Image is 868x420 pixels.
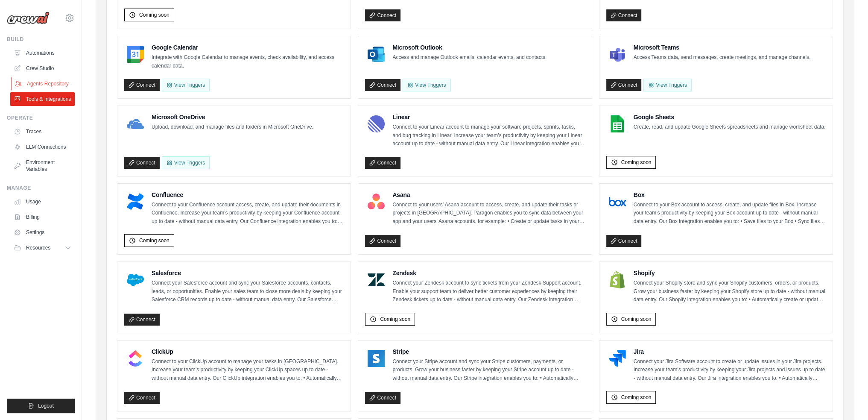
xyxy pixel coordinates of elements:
p: Connect your Shopify store and sync your Shopify customers, orders, or products. Grow your busine... [634,279,826,304]
a: Connect [365,157,400,169]
h4: ClickUp [152,347,344,356]
span: Coming soon [139,237,170,244]
p: Access Teams data, send messages, create meetings, and manage channels. [634,53,811,62]
a: Connect [365,9,400,21]
div: Build [7,36,75,43]
span: Logout [38,402,54,409]
a: Connect [365,235,400,247]
: View Triggers [403,79,450,91]
h4: Google Calendar [152,43,344,52]
img: Microsoft Outlook Logo [368,46,385,63]
img: Stripe Logo [368,350,385,367]
img: Salesforce Logo [127,271,144,288]
a: Billing [10,210,75,224]
a: Agents Repository [11,77,76,91]
h4: Zendesk [392,269,585,277]
img: Asana Logo [368,193,385,210]
a: Environment Variables [10,156,75,176]
p: Connect to your Confluence account access, create, and update their documents in Confluence. Incr... [152,201,344,226]
h4: Stripe [392,347,585,356]
h4: Shopify [634,269,826,277]
a: Settings [10,226,75,239]
a: Connect [365,392,400,404]
a: Connect [124,392,160,404]
span: Coming soon [139,12,170,18]
div: Operate [7,115,75,121]
button: View Triggers [162,79,210,91]
p: Connect to your ClickUp account to manage your tasks in [GEOGRAPHIC_DATA]. Increase your team’s p... [152,358,344,383]
img: Box Logo [609,193,626,210]
p: Connect your Salesforce account and sync your Salesforce accounts, contacts, leads, or opportunit... [152,279,344,304]
span: Coming soon [621,394,652,401]
p: Access and manage Outlook emails, calendar events, and contacts. [392,53,547,62]
h4: Jira [634,347,826,356]
h4: Linear [392,113,585,121]
span: Coming soon [621,316,652,323]
h4: Salesforce [152,269,344,277]
img: Confluence Logo [127,193,144,210]
: View Triggers [162,156,210,169]
a: Connect [124,79,160,91]
p: Connect your Stripe account and sync your Stripe customers, payments, or products. Grow your busi... [392,358,585,383]
button: Resources [10,241,75,255]
h4: Microsoft OneDrive [152,113,313,121]
img: Linear Logo [368,115,385,132]
p: Connect your Zendesk account to sync tickets from your Zendesk Support account. Enable your suppo... [392,279,585,304]
a: LLM Connections [10,140,75,154]
p: Upload, download, and manage files and folders in Microsoft OneDrive. [152,123,313,132]
a: Connect [606,9,642,21]
div: Manage [7,185,75,191]
p: Integrate with Google Calendar to manage events, check availability, and access calendar data. [152,53,344,70]
img: Zendesk Logo [368,271,385,288]
a: Tools & Integrations [10,92,75,106]
span: Coming soon [380,316,410,323]
img: Microsoft Teams Logo [609,46,626,63]
h4: Google Sheets [634,113,826,121]
a: Connect [124,314,160,326]
a: Connect [365,79,400,91]
img: Shopify Logo [609,271,626,288]
h4: Box [634,191,826,199]
a: Usage [10,195,75,209]
img: Google Calendar Logo [127,46,144,63]
img: Google Sheets Logo [609,115,626,132]
span: Resources [26,244,50,251]
a: Crew Studio [10,62,75,75]
: View Triggers [643,79,691,91]
p: Connect to your users’ Asana account to access, create, and update their tasks or projects in [GE... [392,201,585,226]
button: Logout [7,399,75,413]
p: Connect your Jira Software account to create or update issues in your Jira projects. Increase you... [634,358,826,383]
p: Create, read, and update Google Sheets spreadsheets and manage worksheet data. [634,123,826,132]
span: Coming soon [621,159,652,166]
a: Connect [606,79,642,91]
a: Traces [10,125,75,138]
p: Connect to your Box account to access, create, and update files in Box. Increase your team’s prod... [634,201,826,226]
a: Connect [606,235,642,247]
h4: Microsoft Teams [634,43,811,52]
p: Connect to your Linear account to manage your software projects, sprints, tasks, and bug tracking... [392,123,585,148]
img: Jira Logo [609,350,626,367]
a: Automations [10,46,75,60]
img: ClickUp Logo [127,350,144,367]
h4: Asana [392,191,585,199]
img: Microsoft OneDrive Logo [127,115,144,132]
a: Connect [124,157,160,169]
h4: Microsoft Outlook [392,43,547,52]
h4: Confluence [152,191,344,199]
img: Logo [7,12,50,24]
